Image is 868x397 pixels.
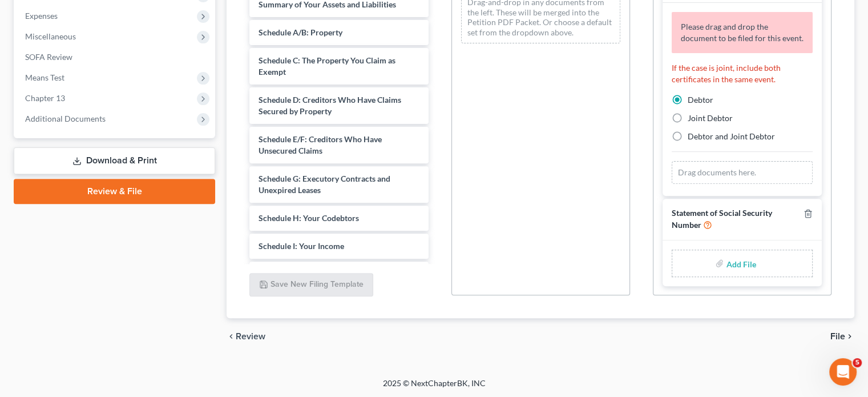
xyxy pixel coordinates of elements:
[25,31,76,41] span: Miscellaneous
[236,332,265,341] span: Review
[259,241,344,251] span: Schedule I: Your Income
[259,213,359,223] span: Schedule H: Your Codebtors
[672,62,813,85] p: If the case is joint, include both certificates in the same event.
[259,174,390,195] span: Schedule G: Executory Contracts and Unexpired Leases
[681,22,804,43] span: Please drag and drop the document to be filed for this event.
[25,93,65,103] span: Chapter 13
[672,161,813,184] div: Drag documents here.
[249,273,373,297] button: Save New Filing Template
[25,52,72,62] span: SOFA Review
[14,179,215,204] a: Review & File
[853,358,862,367] span: 5
[688,113,733,123] span: Joint Debtor
[14,147,215,174] a: Download & Print
[259,55,395,77] span: Schedule C: The Property You Claim as Exempt
[25,11,58,21] span: Expenses
[25,73,64,82] span: Means Test
[16,47,215,67] a: SOFA Review
[672,208,772,230] span: Statement of Social Security Number
[845,332,854,341] i: chevron_right
[227,332,277,341] button: chevron_left Review
[259,27,342,37] span: Schedule A/B: Property
[688,95,713,105] span: Debtor
[227,332,236,341] i: chevron_left
[259,95,401,116] span: Schedule D: Creditors Who Have Claims Secured by Property
[25,114,106,123] span: Additional Documents
[830,332,845,341] span: File
[259,134,382,155] span: Schedule E/F: Creditors Who Have Unsecured Claims
[688,131,775,141] span: Debtor and Joint Debtor
[829,358,857,386] iframe: Intercom live chat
